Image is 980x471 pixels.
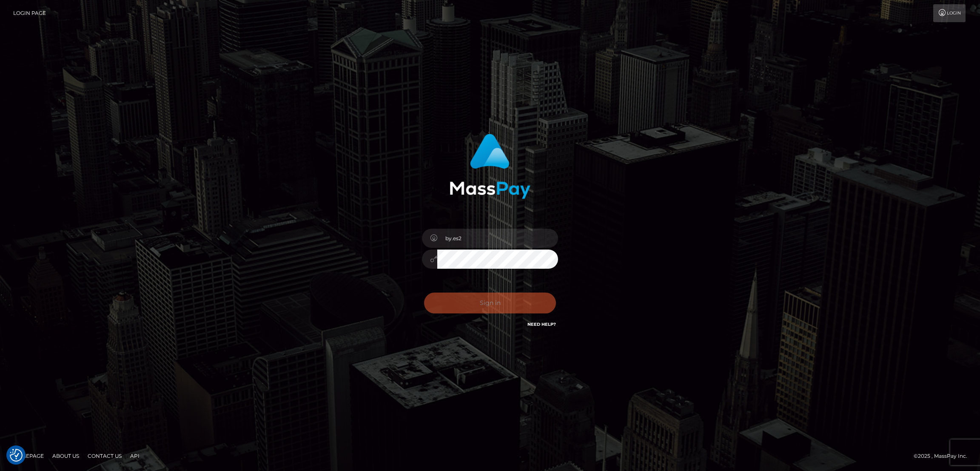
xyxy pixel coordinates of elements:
input: Username... [437,229,558,248]
button: Consent Preferences [10,449,23,462]
a: Login [933,4,966,22]
a: Contact Us [84,449,125,462]
a: Need Help? [527,322,556,327]
a: About Us [49,449,83,462]
img: MassPay Login [450,134,530,199]
div: © 2025 , MassPay Inc. [914,451,974,461]
a: API [127,449,143,462]
a: Login Page [13,4,46,22]
a: Homepage [9,449,47,462]
img: Revisit consent button [10,449,23,462]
